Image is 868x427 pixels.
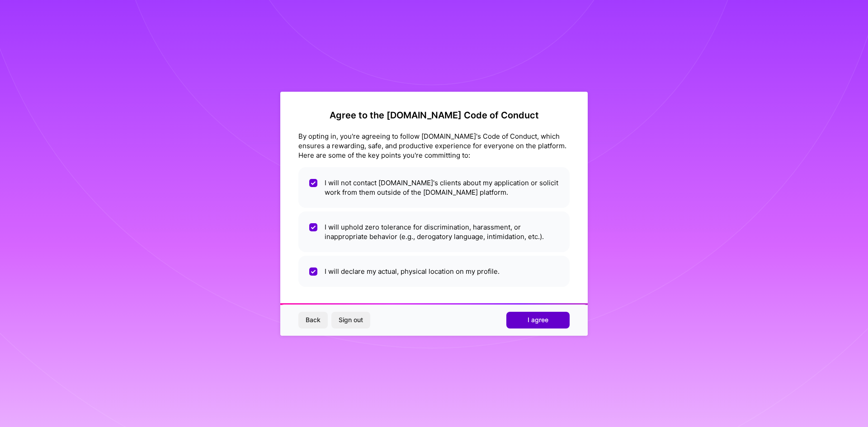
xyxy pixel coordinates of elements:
li: I will declare my actual, physical location on my profile. [298,256,570,287]
div: By opting in, you're agreeing to follow [DOMAIN_NAME]'s Code of Conduct, which ensures a rewardin... [298,131,570,160]
span: Sign out [339,315,363,324]
span: Back [306,315,321,324]
h2: Agree to the [DOMAIN_NAME] Code of Conduct [298,110,570,121]
button: I agree [506,312,570,328]
li: I will not contact [DOMAIN_NAME]'s clients about my application or solicit work from them outside... [298,167,570,208]
button: Back [298,312,328,328]
button: Sign out [331,312,370,328]
span: I agree [528,315,548,324]
li: I will uphold zero tolerance for discrimination, harassment, or inappropriate behavior (e.g., der... [298,211,570,252]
